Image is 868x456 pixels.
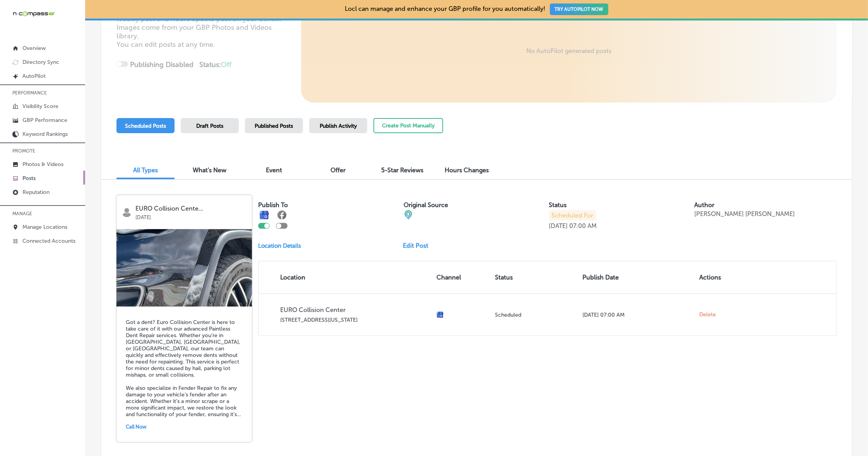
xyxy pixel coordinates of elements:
[280,317,430,323] p: [STREET_ADDRESS][US_STATE]
[255,123,293,129] span: Published Posts
[125,123,166,129] span: Scheduled Posts
[404,210,413,219] img: cba84b02adce74ede1fb4a8549a95eca.png
[404,201,448,209] label: Original Source
[492,261,579,293] th: Status
[549,210,596,221] p: Scheduled For
[126,319,243,418] h5: Got a dent? Euro Collision Center is here to take care of it with our advanced Paintless Dent Rep...
[579,261,696,293] th: Publish Date
[122,207,132,217] img: logo
[22,59,59,65] p: Directory Sync
[22,73,46,79] p: AutoPilot
[320,123,357,129] span: Publish Activity
[331,166,346,174] span: Offer
[570,222,597,230] p: 07:00 AM
[135,212,247,220] p: [DATE]
[22,238,75,244] p: Connected Accounts
[258,242,301,249] p: Location Details
[403,242,435,249] a: Edit Post
[699,311,716,318] span: Delete
[433,261,492,293] th: Channel
[373,118,443,133] button: Create Post Manually
[193,166,227,174] span: What's New
[196,123,223,129] span: Draft Posts
[22,175,36,182] p: Posts
[549,201,567,209] label: Status
[382,166,424,174] span: 5-Star Reviews
[22,103,58,110] p: Visibility Score
[22,45,46,51] p: Overview
[445,166,489,174] span: Hours Changes
[22,224,67,230] p: Manage Locations
[22,161,63,168] p: Photos & Videos
[116,229,252,307] img: d44bec94-d354-4d4e-8548-596a76c1229cpaintless-dent-repair-euro-collision-center-highlands-r.jpg
[696,261,743,293] th: Actions
[266,166,282,174] span: Event
[133,166,158,174] span: All Types
[694,210,795,218] p: [PERSON_NAME] [PERSON_NAME]
[22,131,68,137] p: Keyword Rankings
[582,312,693,318] p: [DATE] 07:00 AM
[258,201,288,209] label: Publish To
[550,3,608,15] button: TRY AUTOPILOT NOW
[694,201,714,209] label: Author
[259,261,433,293] th: Location
[135,205,247,212] p: EURO Collision Cente...
[495,312,576,318] p: Scheduled
[22,117,67,123] p: GBP Performance
[280,306,430,314] p: EURO Collision Center
[12,10,55,17] img: 660ab0bf-5cc7-4cb8-ba1c-48b5ae0f18e60NCTV_CLogo_TV_Black_-500x88.png
[22,189,50,195] p: Reputation
[549,222,568,230] p: [DATE]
